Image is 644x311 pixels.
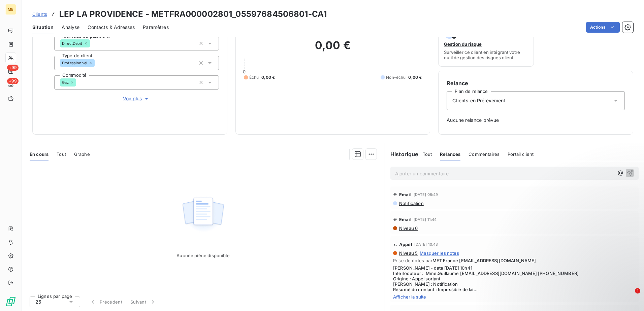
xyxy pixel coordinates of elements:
[399,242,412,247] span: Appel
[32,24,54,31] span: Situation
[35,299,41,305] span: 25
[30,151,49,157] span: En cours
[176,253,229,258] span: Aucune pièce disponible
[414,217,437,221] span: [DATE] 11:44
[432,258,536,263] span: MET France [EMAIL_ADDRESS][DOMAIN_NAME]
[126,295,160,309] button: Suivant
[32,11,47,17] span: Clients
[398,201,424,206] span: Notification
[399,192,412,197] span: Email
[440,151,460,157] span: Relances
[447,117,625,124] span: Aucune relance prévue
[509,246,644,293] iframe: Intercom notifications message
[123,95,150,102] span: Voir plus
[508,151,534,157] span: Portail client
[54,95,219,102] button: Voir plus
[420,250,459,256] span: Masquer les notes
[447,79,625,87] h6: Relance
[5,4,16,15] div: ME
[261,74,275,80] span: 0,00 €
[243,69,246,74] span: 0
[444,41,482,47] span: Gestion du risque
[244,39,422,59] h2: 0,00 €
[586,22,620,33] button: Actions
[444,49,528,60] span: Surveiller ce client en intégrant votre outil de gestion des risques client.
[76,79,82,85] input: Ajouter une valeur
[62,61,87,65] span: Professionnel
[5,296,16,307] img: Logo LeanPay
[635,288,640,293] span: 1
[62,24,79,31] span: Analyse
[32,11,47,18] a: Clients
[393,265,636,292] span: [PERSON_NAME] - date [DATE] 10h41 Interlocuteur : Mme.Guillaume [EMAIL_ADDRESS][DOMAIN_NAME] [PHO...
[90,40,95,46] input: Ajouter une valeur
[74,151,90,157] span: Graphe
[7,65,19,71] span: +99
[62,41,83,45] span: DirectDebit
[621,288,637,304] iframe: Intercom live chat
[182,194,225,236] img: Empty state
[438,24,534,67] button: Gestion du risqueSurveiller ce client en intégrant votre outil de gestion des risques client.
[414,242,438,246] span: [DATE] 10:43
[423,151,432,157] span: Tout
[249,74,259,80] span: Échu
[86,295,126,309] button: Précédent
[62,80,69,84] span: Gaz
[59,8,327,20] h3: LEP LA PROVIDENCE - METFRA000002801_05597684506801-CA1
[399,217,412,222] span: Email
[386,74,406,80] span: Non-échu
[469,151,500,157] span: Commentaires
[95,60,100,66] input: Ajouter une valeur
[88,24,135,31] span: Contacts & Adresses
[7,78,19,84] span: +99
[452,97,505,104] span: Clients en Prélèvement
[398,226,418,231] span: Niveau 6
[414,193,438,197] span: [DATE] 08:49
[57,151,66,157] span: Tout
[385,150,419,158] h6: Historique
[408,74,422,80] span: 0,00 €
[143,24,169,31] span: Paramètres
[393,294,636,300] span: Afficher la suite
[393,258,636,263] span: Prise de notes par
[398,250,418,256] span: Niveau 5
